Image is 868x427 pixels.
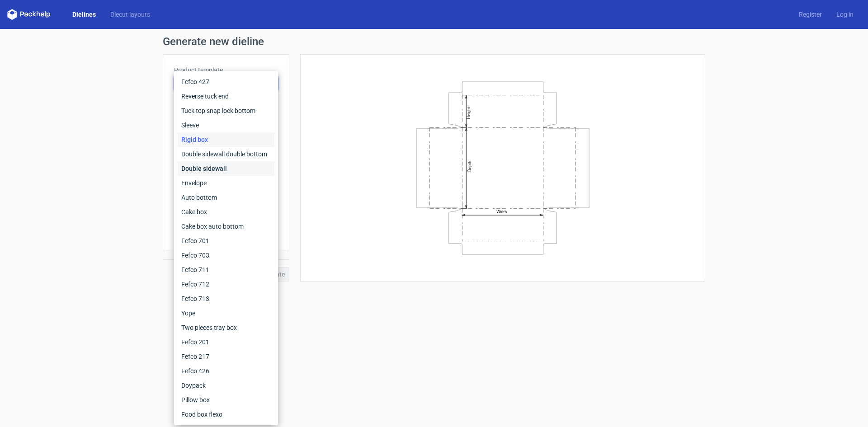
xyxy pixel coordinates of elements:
[178,306,274,320] div: Yope
[178,349,274,364] div: Fefco 217
[178,335,274,349] div: Fefco 201
[103,10,157,19] a: Diecut layouts
[178,118,274,132] div: Sleeve
[178,132,274,147] div: Rigid box
[163,36,705,47] h1: Generate new dieline
[178,291,274,306] div: Fefco 713
[496,209,507,214] text: Width
[467,160,472,171] text: Depth
[178,248,274,263] div: Fefco 703
[178,190,274,205] div: Auto bottom
[178,364,274,378] div: Fefco 426
[174,66,278,75] label: Product template
[178,75,274,89] div: Fefco 427
[178,89,274,103] div: Reverse tuck end
[178,205,274,219] div: Cake box
[466,107,471,119] text: Height
[178,161,274,176] div: Double sidewall
[178,378,274,393] div: Doypack
[792,10,829,19] a: Register
[178,320,274,335] div: Two pieces tray box
[178,393,274,407] div: Pillow box
[178,103,274,118] div: Tuck top snap lock bottom
[829,10,861,19] a: Log in
[178,234,274,248] div: Fefco 701
[178,277,274,291] div: Fefco 712
[178,219,274,234] div: Cake box auto bottom
[178,263,274,277] div: Fefco 711
[65,10,103,19] a: Dielines
[178,407,274,422] div: Food box flexo
[178,176,274,190] div: Envelope
[178,147,274,161] div: Double sidewall double bottom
